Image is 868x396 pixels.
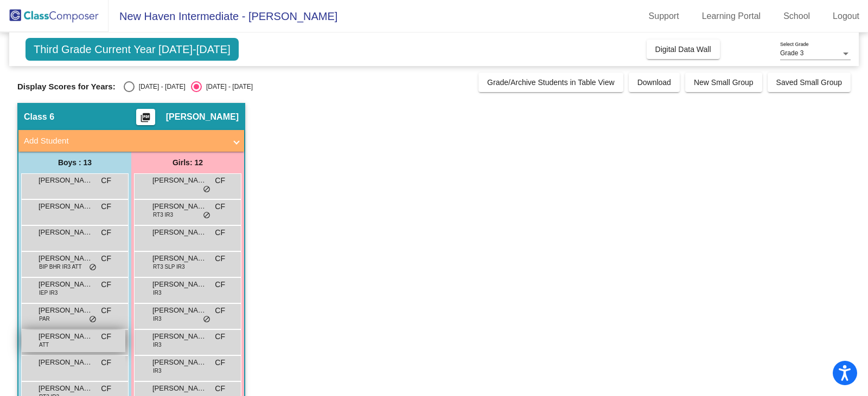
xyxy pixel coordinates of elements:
span: CF [215,227,225,238]
span: Digital Data Wall [655,45,711,54]
span: [PERSON_NAME] [152,227,207,238]
span: [PERSON_NAME] [39,175,93,186]
span: [PERSON_NAME] [39,227,93,238]
span: [PERSON_NAME] [152,253,207,264]
span: [PERSON_NAME] [166,112,239,122]
div: Girls: 12 [131,152,244,173]
span: RT3 IR3 [153,211,173,219]
span: CF [101,331,111,342]
span: CF [215,305,225,316]
span: New Small Group [694,78,754,87]
span: RT3 SLP IR3 [153,263,185,271]
span: [PERSON_NAME] [152,201,207,212]
span: CF [101,253,111,264]
span: [PERSON_NAME] [39,331,93,342]
a: Learning Portal [693,8,770,25]
span: CF [215,253,225,264]
mat-expansion-panel-header: Add Student [18,130,244,152]
mat-panel-title: Add Student [24,135,226,147]
span: CF [101,357,111,368]
span: CF [101,175,111,186]
span: Third Grade Current Year [DATE]-[DATE] [25,38,239,61]
span: IR3 [153,289,162,297]
span: [PERSON_NAME] [152,357,207,368]
span: Saved Small Group [776,78,842,87]
span: CF [101,305,111,316]
span: [PERSON_NAME] [152,331,207,342]
span: do_not_disturb_alt [89,315,97,324]
button: Grade/Archive Students in Table View [478,73,623,92]
div: Boys : 13 [18,152,131,173]
a: Support [640,8,688,25]
div: [DATE] - [DATE] [202,82,253,92]
span: Display Scores for Years: [17,82,116,92]
span: IEP IR3 [39,289,58,297]
button: New Small Group [685,73,762,92]
span: CF [101,279,111,290]
span: [PERSON_NAME] [152,279,207,290]
span: IR3 [153,367,162,375]
span: Grade/Archive Students in Table View [487,78,615,87]
a: Logout [824,8,868,25]
span: do_not_disturb_alt [203,185,210,194]
span: PAR [39,315,50,323]
mat-radio-group: Select an option [124,81,253,92]
span: Grade 3 [780,49,803,57]
span: Class 6 [24,112,54,122]
button: Print Students Details [136,109,155,125]
span: ATT [39,341,49,349]
span: CF [101,383,111,394]
div: [DATE] - [DATE] [135,82,186,92]
span: [PERSON_NAME] [39,253,93,264]
span: [PERSON_NAME] [39,357,93,368]
span: CF [215,175,225,186]
button: Digital Data Wall [647,40,720,59]
button: Saved Small Group [768,73,851,92]
span: [PERSON_NAME] [39,279,93,290]
span: BIP BHR IR3 ATT [39,263,82,271]
span: [PERSON_NAME] Cash [39,305,93,316]
span: CF [101,201,111,212]
span: [PERSON_NAME] [152,305,207,316]
span: do_not_disturb_alt [89,263,97,272]
span: [PERSON_NAME] [39,201,93,212]
span: Download [637,78,671,87]
span: New Haven Intermediate - [PERSON_NAME] [108,8,337,25]
span: do_not_disturb_alt [203,315,210,324]
button: Download [629,73,680,92]
span: CF [215,383,225,394]
a: School [775,8,819,25]
span: IR3 [153,315,162,323]
span: do_not_disturb_alt [203,211,210,220]
span: IR3 [153,341,162,349]
span: CF [215,279,225,290]
span: CF [215,331,225,342]
span: CF [215,201,225,212]
span: CF [101,227,111,238]
mat-icon: picture_as_pdf [139,112,152,127]
span: [PERSON_NAME] [152,383,207,394]
span: [PERSON_NAME] [152,175,207,186]
span: CF [215,357,225,368]
span: [PERSON_NAME] [39,383,93,394]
